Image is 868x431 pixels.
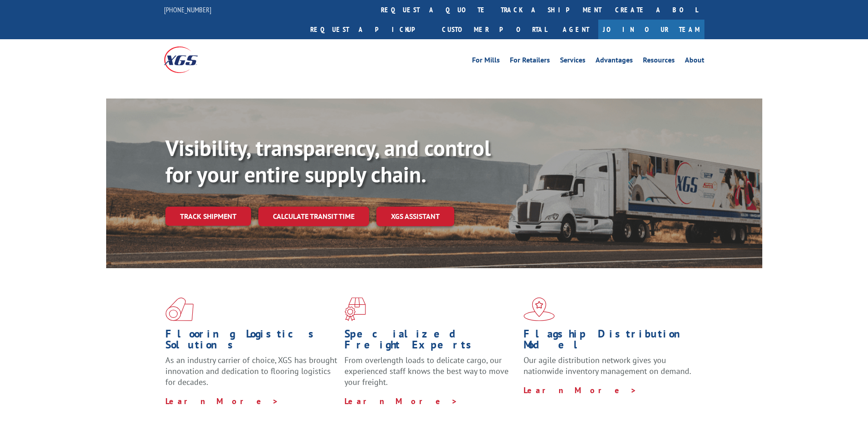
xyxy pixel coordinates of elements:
a: [PHONE_NUMBER] [164,5,211,14]
b: Visibility, transparency, and control for your entire supply chain. [165,134,491,188]
img: xgs-icon-flagship-distribution-model-red [524,297,555,321]
a: Agent [554,20,598,39]
a: Customer Portal [435,20,554,39]
a: XGS ASSISTANT [376,207,454,226]
a: Advantages [596,57,633,67]
a: Services [560,57,586,67]
a: For Mills [472,57,500,67]
h1: Flooring Logistics Solutions [165,328,338,355]
a: For Retailers [510,57,550,67]
a: Join Our Team [598,20,704,39]
h1: Flagship Distribution Model [524,328,696,355]
span: As an industry carrier of choice, XGS has brought innovation and dedication to flooring logistics... [165,355,337,387]
a: About [685,57,704,67]
a: Learn More > [344,396,458,406]
p: From overlength loads to delicate cargo, our experienced staff knows the best way to move your fr... [344,355,517,395]
a: Learn More > [165,396,279,406]
a: Track shipment [165,207,251,226]
img: xgs-icon-focused-on-flooring-red [344,297,366,321]
a: Request a pickup [303,20,435,39]
h1: Specialized Freight Experts [344,328,517,355]
a: Learn More > [524,385,637,395]
span: Our agile distribution network gives you nationwide inventory management on demand. [524,355,691,376]
a: Resources [643,57,675,67]
a: Calculate transit time [258,207,369,226]
img: xgs-icon-total-supply-chain-intelligence-red [165,297,194,321]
